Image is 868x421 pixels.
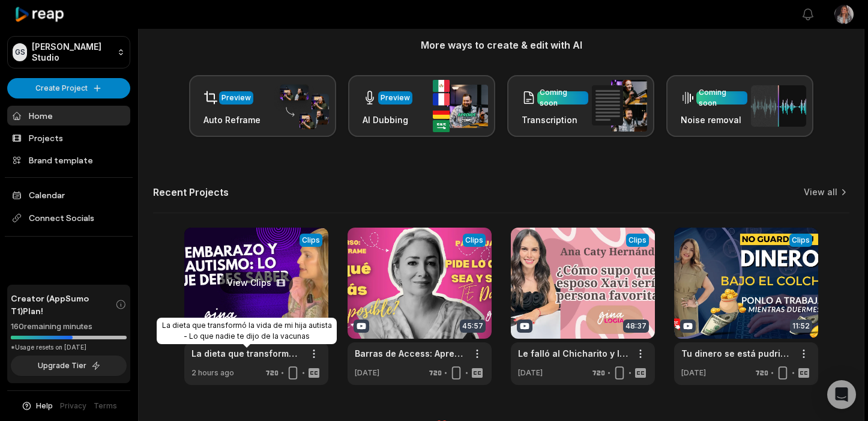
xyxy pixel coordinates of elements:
a: Terms [94,401,117,411]
span: Connect Socials [7,207,130,229]
button: Help [21,401,53,411]
h3: Auto Reframe [203,114,261,126]
div: *Usage resets on [DATE] [11,343,127,352]
a: Calendar [7,185,130,205]
h3: Transcription [522,114,588,126]
button: Create Project [7,78,130,98]
h2: Recent Projects [153,186,229,198]
img: auto_reframe.png [274,83,329,130]
span: Help [36,401,53,411]
img: noise_removal.png [751,85,806,127]
div: La dieta que transformó la vida de mi hija autista - Lo que nadie te dijo de la vacunas [157,318,337,344]
a: Privacy [60,401,86,411]
a: Barras de Access: Aprende a Pedir y Recibir del Universo con [PERSON_NAME] famosa por LCDLF México [355,347,465,360]
img: transcription.png [592,80,647,132]
div: Preview [222,92,251,103]
a: Le falló al Chicharito y lo cuenta TODO - Futbol, Familia y Amor con [PERSON_NAME] [518,347,628,360]
a: Projects [7,128,130,148]
img: ai_dubbing.png [433,80,488,132]
div: 160 remaining minutes [11,321,127,333]
a: Brand template [7,150,130,170]
div: Preview [381,92,410,103]
h3: AI Dubbing [363,114,412,126]
a: Home [7,106,130,126]
div: GS [13,43,27,61]
span: Creator (AppSumo T1) Plan! [11,292,115,317]
a: Tu dinero se está pudriendo bajo el colchón - Lo que nadie te dice sobre inversiones y seguros [681,347,792,360]
a: View all [804,186,837,198]
h3: More ways to create & edit with AI [153,38,849,52]
a: La dieta que transformó la vida de mi hija autista - Lo que nadie te dijo de la vacunas [191,347,302,360]
div: Coming soon [699,87,745,109]
div: Coming soon [540,87,586,109]
p: [PERSON_NAME] Studio [32,41,112,63]
div: Open Intercom Messenger [827,380,856,409]
button: Upgrade Tier [11,356,127,376]
h3: Noise removal [681,114,747,126]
